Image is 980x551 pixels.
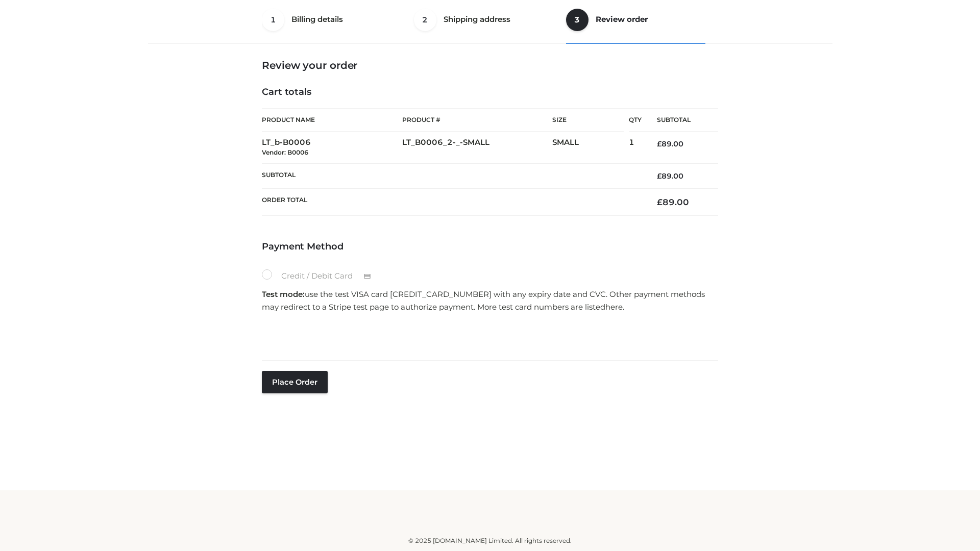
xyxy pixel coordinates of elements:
span: £ [657,171,661,181]
iframe: Secure payment input frame [260,317,716,354]
small: Vendor: B0006 [262,148,308,156]
span: £ [657,197,663,207]
button: Place order [262,371,328,393]
th: Size [552,109,624,132]
h4: Payment Method [262,241,718,253]
th: Subtotal [262,163,642,188]
h3: Review your order [262,59,718,71]
th: Qty [629,108,642,132]
span: £ [657,139,661,148]
div: © 2025 [DOMAIN_NAME] Limited. All rights reserved. [152,536,828,546]
a: here [605,302,623,312]
td: LT_b-B0006 [262,132,402,164]
bdi: 89.00 [657,197,689,207]
strong: Test mode: [262,289,305,299]
label: Credit / Debit Card [262,269,382,283]
bdi: 89.00 [657,139,683,148]
p: use the test VISA card [CREDIT_CARD_NUMBER] with any expiry date and CVC. Other payment methods m... [262,288,718,314]
bdi: 89.00 [657,171,683,181]
th: Order Total [262,189,642,216]
td: SMALL [552,132,629,164]
td: LT_B0006_2-_-SMALL [402,132,552,164]
th: Product Name [262,108,402,132]
img: Credit / Debit Card [358,270,377,283]
h4: Cart totals [262,87,718,98]
th: Product # [402,108,552,132]
td: 1 [629,132,642,164]
th: Subtotal [642,109,718,132]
